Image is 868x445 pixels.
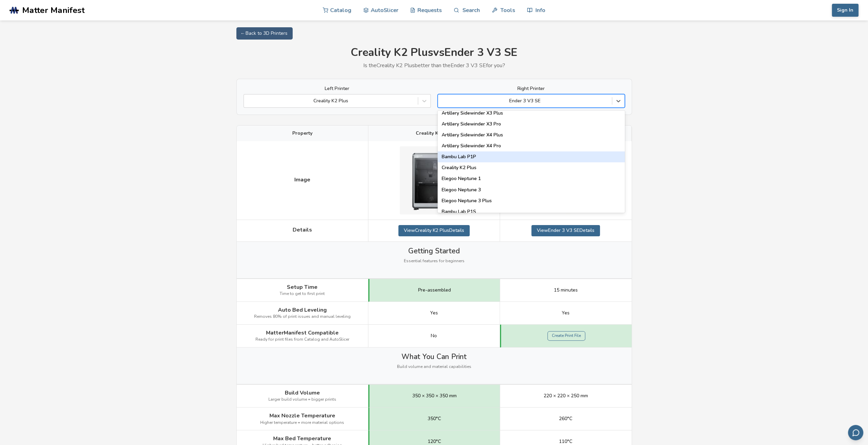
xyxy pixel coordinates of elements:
span: MatterManifest Compatible [266,330,339,336]
span: Yes [562,310,570,316]
span: No [431,333,437,339]
span: 110°C [559,439,572,444]
span: Essential features for beginners [404,259,465,264]
span: Pre-assembled [418,287,451,293]
div: Artillery Sidewinder X4 Pro [438,140,625,151]
span: Time to get to first print [280,292,325,296]
span: Image [294,177,310,183]
button: Sign In [832,4,858,17]
span: 350°C [428,416,441,421]
span: Removes 80% of print issues and manual leveling [254,314,351,319]
span: 260°C [559,416,572,421]
div: Creality K2 Plus [438,162,625,173]
p: Is the Creality K2 Plus better than the Ender 3 V3 SE for you? [236,62,632,69]
div: Bambu Lab P1P [438,151,625,162]
input: Creality K2 Plus [247,98,249,104]
span: Build Volume [285,390,320,396]
div: Artillery Sidewinder X4 Plus [438,130,625,140]
span: Max Bed Temperature [273,435,331,442]
a: ← Back to 3D Printers [236,27,293,40]
span: 220 × 220 × 250 mm [544,393,588,399]
span: Setup Time [287,284,318,290]
span: 350 × 350 × 350 mm [412,393,457,399]
span: Max Nozzle Temperature [269,413,335,419]
span: Higher temperature = more material options [260,420,344,425]
img: Creality K2 Plus [400,146,468,214]
span: 15 minutes [554,287,578,293]
span: Details [293,227,312,233]
a: ViewEnder 3 V3 SEDetails [531,225,600,236]
span: Ready for print files from Catalog and AutoSlicer [255,337,349,342]
h1: Creality K2 Plus vs Ender 3 V3 SE [236,46,632,59]
div: Elegoo Neptune 3 Plus [438,195,625,206]
span: Matter Manifest [22,5,85,15]
label: Left Printer [244,86,431,91]
div: Artillery Sidewinder X3 Plus [438,108,625,119]
span: Larger build volume = bigger prints [268,397,336,402]
span: Build volume and material capabilities [397,365,471,369]
div: Elegoo Neptune 3 [438,184,625,195]
a: Create Print File [547,331,585,341]
div: Artillery Sidewinder X3 Pro [438,119,625,130]
span: Property [292,131,312,136]
span: 120°C [428,439,441,444]
span: Yes [430,310,438,316]
a: ViewCreality K2 PlusDetails [398,225,470,236]
div: Elegoo Neptune 1 [438,173,625,184]
span: What You Can Print [401,353,467,361]
div: Bambu Lab P1S [438,206,625,217]
span: Getting Started [408,247,460,255]
span: Creality K2 Plus [416,131,452,136]
label: Right Printer [438,86,625,91]
input: Ender 3 V3 SEPrusa MK4Elegoo CentauriSovol SV04Ender 5 S1Sovol SV06Sovol SV06 PlusElegoo Neptune ... [441,98,443,104]
span: Auto Bed Leveling [278,307,327,313]
button: Send feedback via email [848,425,863,440]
